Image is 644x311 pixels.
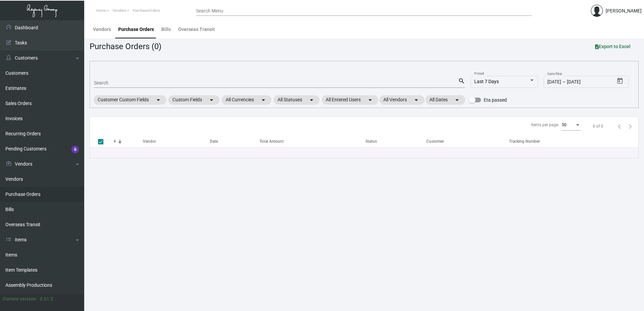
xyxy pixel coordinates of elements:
[93,26,111,33] div: Vendors
[547,79,561,85] input: Start date
[567,79,599,85] input: End date
[178,26,215,33] div: Overseas Transit
[484,96,507,104] span: Eta passed
[425,95,465,105] mat-chip: All Dates
[133,8,160,13] span: PurchaseOrders
[426,138,444,144] div: Customer
[591,5,603,17] img: admin@bootstrapmaster.com
[114,138,143,144] div: #
[458,77,465,85] mat-icon: search
[118,26,154,33] div: Purchase Orders
[365,138,377,144] div: Status
[154,96,162,104] mat-icon: arrow_drop_down
[210,138,259,144] div: Date
[308,96,316,104] mat-icon: arrow_drop_down
[143,138,210,144] div: Vendor
[96,8,106,13] span: Home
[606,7,642,14] div: [PERSON_NAME]
[94,95,166,105] mat-chip: Customer Custom Fields
[412,96,420,104] mat-icon: arrow_drop_down
[259,138,284,144] div: Total Amount
[615,76,625,87] button: Open calendar
[562,123,567,127] span: 50
[259,138,365,144] div: Total Amount
[509,138,638,144] div: Tracking Number
[595,44,631,49] span: Export to Excel
[259,96,267,104] mat-icon: arrow_drop_down
[273,95,320,105] mat-chip: All Statuses
[114,138,116,144] div: #
[562,123,581,128] mat-select: Items per page:
[474,79,499,84] span: Last 7 Days
[322,95,378,105] mat-chip: All Entered Users
[531,122,559,128] div: Items per page:
[625,121,636,132] button: Next page
[168,95,220,105] mat-chip: Custom Fields
[426,138,509,144] div: Customer
[207,96,216,104] mat-icon: arrow_drop_down
[222,95,271,105] mat-chip: All Currencies
[161,26,171,33] div: Bills
[562,79,566,85] span: –
[40,296,53,303] div: 0.51.2
[366,96,374,104] mat-icon: arrow_drop_down
[90,40,161,53] div: Purchase Orders (0)
[614,121,625,132] button: Previous page
[379,95,424,105] mat-chip: All Vendors
[365,138,427,144] div: Status
[210,138,218,144] div: Date
[509,138,540,144] div: Tracking Number
[590,40,636,53] button: Export to Excel
[143,138,156,144] div: Vendor
[3,296,37,303] div: Current version:
[112,8,126,13] span: Vendors
[593,123,603,129] div: 0 of 0
[453,96,461,104] mat-icon: arrow_drop_down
